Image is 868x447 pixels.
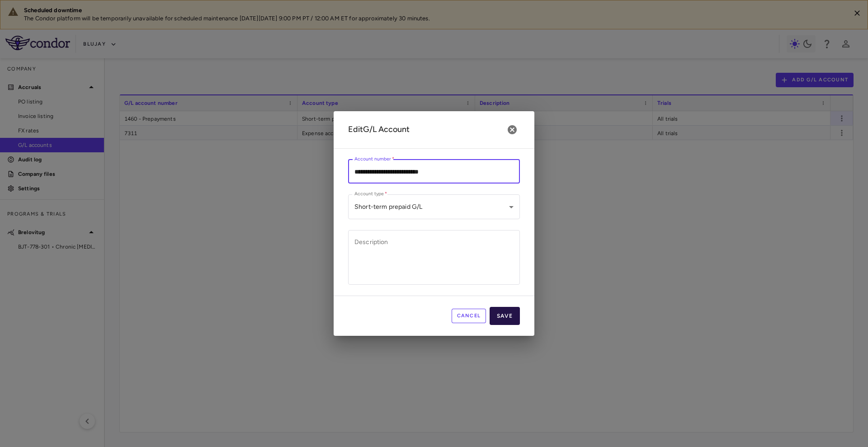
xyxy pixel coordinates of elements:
div: Short-term prepaid G/L [348,194,520,219]
button: Cancel [452,309,486,323]
h6: Edit G/L Account [348,123,410,136]
label: Account number [354,155,395,163]
label: Account type [354,190,387,198]
button: Save [490,307,520,325]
